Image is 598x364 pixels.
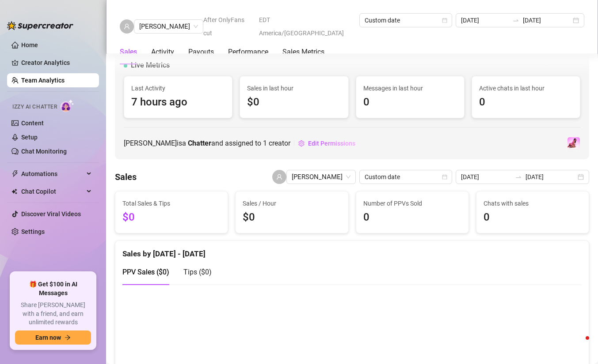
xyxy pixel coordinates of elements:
[35,334,61,341] span: Earn now
[298,140,305,146] span: setting
[11,170,19,177] span: thunderbolt
[139,20,198,33] span: Priscilla
[15,330,91,345] button: Earn nowarrow-right
[21,120,44,127] a: Content
[442,18,447,23] span: calendar
[131,60,170,71] span: Live Metrics
[442,174,447,180] span: calendar
[484,199,582,208] span: Chats with sales
[243,209,341,226] span: $0
[247,94,341,111] span: $0
[292,170,350,184] span: Priscilla
[363,94,457,111] span: 0
[124,138,290,149] span: [PERSON_NAME] is a and assigned to creator
[282,47,324,57] div: Sales Metrics
[65,334,71,341] span: arrow-right
[365,170,447,184] span: Custom date
[228,47,268,57] div: Performance
[21,134,38,141] a: Setup
[120,47,137,57] div: Sales
[363,209,461,226] span: 0
[151,47,174,57] div: Activity
[15,301,91,327] span: Share [PERSON_NAME] with a friend, and earn unlimited rewards
[188,139,211,147] b: Chatter
[568,334,589,355] iframe: Intercom live chat
[21,167,84,181] span: Automations
[122,209,221,226] span: $0
[479,83,573,93] span: Active chats in last hour
[21,184,84,199] span: Chat Copilot
[526,172,576,182] input: End date
[7,21,73,30] img: logo-BBDzfeDw.svg
[484,209,582,226] span: 0
[308,140,355,147] span: Edit Permissions
[363,83,457,93] span: Messages in last hour
[461,172,511,182] input: Start date
[122,199,221,208] span: Total Sales & Tips
[259,13,354,40] span: EDT America/[GEOGRAPHIC_DATA]
[124,23,130,30] span: user
[243,199,341,208] span: Sales / Hour
[276,174,282,180] span: user
[568,137,580,150] img: Priya
[21,56,92,70] a: Creator Analytics
[363,199,461,208] span: Number of PPVs Sold
[122,241,582,260] div: Sales by [DATE] - [DATE]
[21,77,65,84] a: Team Analytics
[131,94,225,111] span: 7 hours ago
[512,17,519,24] span: to
[115,171,137,183] h4: Sales
[512,17,519,24] span: swap-right
[21,148,67,155] a: Chat Monitoring
[21,210,81,218] a: Discover Viral Videos
[523,15,571,25] input: End date
[247,83,341,93] span: Sales in last hour
[61,99,74,112] img: AI Chatter
[263,139,267,147] span: 1
[203,13,254,40] span: After OnlyFans cut
[12,103,57,111] span: Izzy AI Chatter
[15,280,91,297] span: 🎁 Get $100 in AI Messages
[479,94,573,111] span: 0
[365,14,447,27] span: Custom date
[21,41,38,49] a: Home
[188,47,214,57] div: Payouts
[515,173,522,180] span: swap-right
[11,188,17,195] img: Chat Copilot
[122,268,169,276] span: PPV Sales ( $0 )
[298,136,356,150] button: Edit Permissions
[461,15,509,25] input: Start date
[515,173,522,180] span: to
[131,83,225,93] span: Last Activity
[183,268,212,276] span: Tips ( $0 )
[21,228,45,235] a: Settings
